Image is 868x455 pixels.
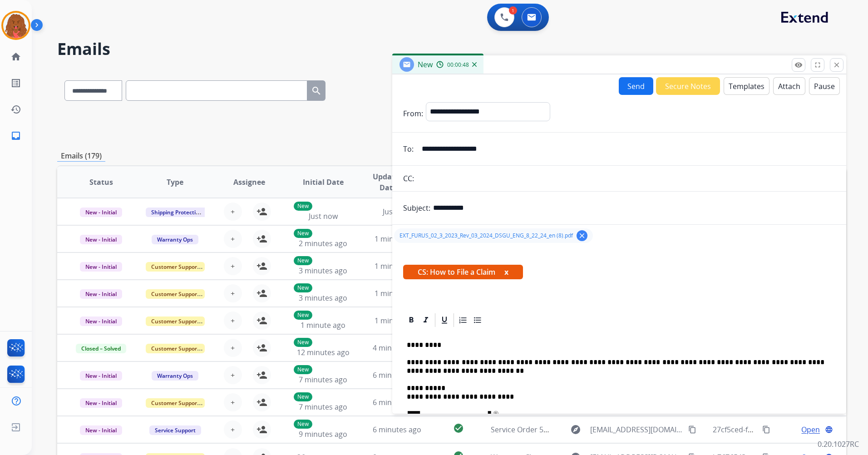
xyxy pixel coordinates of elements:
[375,234,419,244] span: 1 minute ago
[688,425,696,434] mat-icon: content_copy
[471,313,484,327] div: Bullet List
[3,13,29,38] img: avatar
[256,206,267,217] mat-icon: person_add
[10,130,21,141] mat-icon: inbox
[299,266,347,276] span: 3 minutes ago
[256,397,267,408] mat-icon: person_add
[231,233,235,244] span: +
[167,177,183,188] span: Type
[656,77,720,95] button: Secure Notes
[10,51,21,62] mat-icon: home
[256,342,267,353] mat-icon: person_add
[80,398,122,408] span: New - Initial
[80,317,122,326] span: New - Initial
[224,284,242,302] button: +
[224,339,242,357] button: +
[10,104,21,115] mat-icon: history
[373,343,421,353] span: 4 minutes ago
[80,235,122,244] span: New - Initial
[373,425,421,435] span: 6 minutes ago
[294,338,312,347] p: New
[294,420,312,429] p: New
[89,177,113,188] span: Status
[80,208,122,217] span: New - Initial
[224,420,242,439] button: +
[294,283,312,292] p: New
[294,311,312,320] p: New
[224,312,242,330] button: +
[294,365,312,374] p: New
[57,150,105,162] p: Emails (179)
[794,61,803,69] mat-icon: remove_red_eye
[762,425,770,434] mat-icon: content_copy
[146,289,205,299] span: Customer Support
[76,344,126,353] span: Closed – Solved
[149,425,201,435] span: Service Support
[301,320,345,330] span: 1 minute ago
[491,425,776,435] span: Service Order 5acfa744-46cb-47c2-9698-33f49a015dc1 with Velofix was Rescheduled
[403,108,423,119] p: From:
[403,265,523,279] span: CS: How to File a Claim
[303,177,344,188] span: Initial Date
[375,261,419,271] span: 1 minute ago
[825,425,833,434] mat-icon: language
[403,173,414,184] p: CC:
[233,177,265,188] span: Assignee
[146,398,205,408] span: Customer Support
[297,347,350,357] span: 12 minutes ago
[231,342,235,353] span: +
[456,313,470,327] div: Ordered List
[10,78,21,89] mat-icon: list_alt
[453,423,464,434] mat-icon: check_circle
[256,370,267,381] mat-icon: person_add
[224,366,242,384] button: +
[146,208,208,217] span: Shipping Protection
[152,235,198,244] span: Warranty Ops
[509,6,517,15] div: 1
[419,313,433,327] div: Italic
[311,85,322,96] mat-icon: search
[833,61,841,69] mat-icon: close
[801,424,820,435] span: Open
[231,424,235,435] span: +
[80,371,122,381] span: New - Initial
[570,424,581,435] mat-icon: explore
[403,143,414,154] p: To:
[224,230,242,248] button: +
[418,59,433,69] span: New
[590,424,683,435] span: [EMAIL_ADDRESS][DOMAIN_NAME]
[146,317,205,326] span: Customer Support
[256,424,267,435] mat-icon: person_add
[814,61,822,69] mat-icon: fullscreen
[373,397,421,407] span: 6 minutes ago
[231,206,235,217] span: +
[399,232,573,239] span: EXT_FURUS_02_3_2023_Rev_03_2024_DSGU_ENG_8_22_24_en (8).pdf
[294,392,312,401] p: New
[578,232,586,240] mat-icon: clear
[299,402,347,412] span: 7 minutes ago
[231,315,235,326] span: +
[773,77,805,95] button: Attach
[294,229,312,238] p: New
[368,171,409,193] span: Updated Date
[375,288,419,298] span: 1 minute ago
[294,202,312,211] p: New
[224,393,242,411] button: +
[231,397,235,408] span: +
[80,289,122,299] span: New - Initial
[152,371,198,381] span: Warranty Ops
[146,344,205,353] span: Customer Support
[504,267,508,277] button: x
[256,315,267,326] mat-icon: person_add
[224,203,242,221] button: +
[224,257,242,275] button: +
[80,262,122,272] span: New - Initial
[309,211,338,221] span: Just now
[383,207,412,217] span: Just now
[818,439,859,450] p: 0.20.1027RC
[294,256,312,265] p: New
[256,261,267,272] mat-icon: person_add
[438,313,451,327] div: Underline
[373,370,421,380] span: 6 minutes ago
[724,77,769,95] button: Templates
